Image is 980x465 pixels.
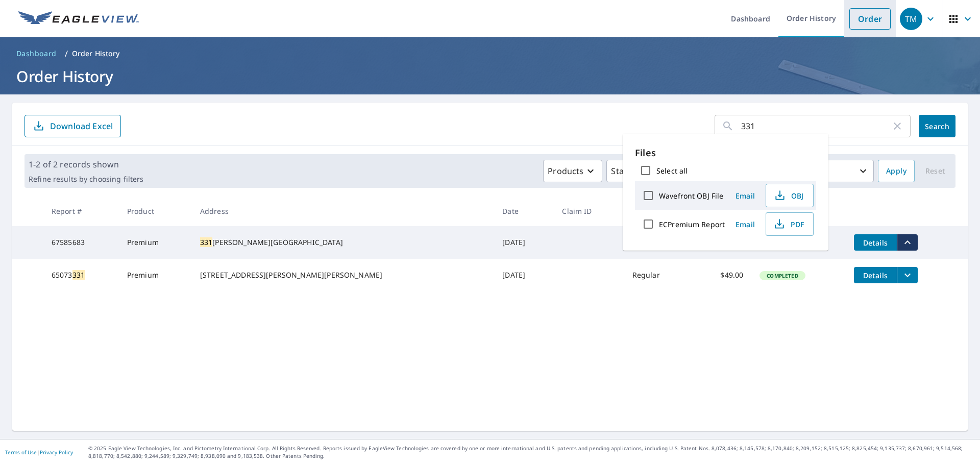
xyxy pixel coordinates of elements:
label: Wavefront OBJ File [659,191,723,201]
p: Download Excel [50,120,113,132]
p: Order History [72,48,120,59]
span: Dashboard [16,48,57,59]
span: Completed [761,272,804,279]
p: 1-2 of 2 records shown [29,158,143,170]
div: TM [900,8,922,30]
span: OBJ [772,189,805,202]
p: Products [548,165,583,177]
td: $49.00 [692,259,751,291]
button: Search [919,115,955,137]
th: Address [192,196,494,226]
button: Download Excel [24,115,121,137]
mark: 331 [200,237,212,247]
button: detailsBtn-65073331 [854,267,897,283]
td: 65073 [43,259,119,291]
p: © 2025 Eagle View Technologies, Inc. and Pictometry International Corp. All Rights Reserved. Repo... [88,445,975,460]
th: Claim ID [554,196,624,226]
button: Email [729,216,762,232]
button: filesDropdownBtn-67585683 [897,234,918,251]
span: Search [927,121,947,131]
button: Apply [878,160,915,182]
a: Privacy Policy [40,449,73,456]
span: Details [860,238,891,248]
div: [PERSON_NAME][GEOGRAPHIC_DATA] [200,237,486,248]
button: filesDropdownBtn-65073331 [897,267,918,283]
th: Date [494,196,554,226]
button: detailsBtn-67585683 [854,234,897,251]
button: Status [606,160,655,182]
a: Dashboard [12,45,61,62]
span: Apply [886,165,906,178]
p: Refine results by choosing filters [29,175,143,184]
span: Email [733,219,757,229]
td: [DATE] [494,259,554,291]
a: Order [849,8,891,30]
button: Email [729,188,762,204]
span: PDF [772,218,805,230]
td: 67585683 [43,226,119,259]
td: Regular [624,259,692,291]
label: ECPremium Report [659,219,725,229]
li: / [65,47,68,60]
img: EV Logo [18,11,139,27]
span: Details [860,271,891,280]
td: Premium [119,259,192,291]
td: [DATE] [494,226,554,259]
button: PDF [766,212,814,236]
p: | [5,449,73,455]
mark: 331 [72,270,85,280]
h1: Order History [12,66,968,87]
button: OBJ [766,184,814,207]
a: Terms of Use [5,449,37,456]
p: Files [635,146,816,160]
div: [STREET_ADDRESS][PERSON_NAME][PERSON_NAME] [200,270,486,280]
p: Status [611,165,636,177]
button: Products [543,160,602,182]
span: Email [733,191,757,201]
nav: breadcrumb [12,45,968,62]
input: Address, Report #, Claim ID, etc. [741,112,891,140]
label: Select all [656,166,688,176]
th: Report # [43,196,119,226]
td: Premium [119,226,192,259]
th: Product [119,196,192,226]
